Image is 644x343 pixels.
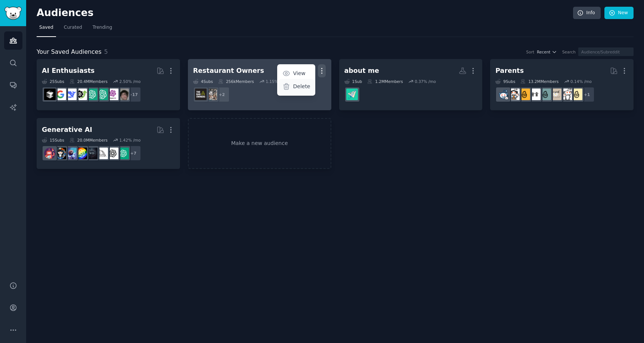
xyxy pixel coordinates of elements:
img: ChatGPT [117,148,129,159]
p: View [293,69,305,77]
a: Generative AI15Subs20.0MMembers1.42% /mo+7ChatGPTOpenAImidjourneyweirddalleGPT3StableDiffusionaiA... [37,118,180,169]
img: NewParents [518,89,530,100]
a: Trending [90,22,115,37]
img: resumes [346,89,358,100]
img: cursor [44,89,56,100]
div: + 1 [579,87,595,102]
img: weirddalle [86,148,97,159]
div: 2.50 % /mo [119,79,140,84]
div: 0.37 % /mo [415,79,436,84]
a: View [279,66,314,81]
img: AItoolsCatalog [75,89,87,100]
div: AI Enthusiasts [42,66,95,75]
img: StableDiffusion [65,148,77,159]
div: Search [562,49,576,55]
img: restaurantowners [205,89,217,100]
div: 25 Sub s [42,79,64,84]
div: 1.15 % /mo [266,79,287,84]
div: 9 Sub s [495,79,515,84]
div: about me [344,66,379,75]
div: Parents [495,66,524,75]
img: beyondthebump [550,89,561,100]
img: midjourney [96,148,108,159]
span: Your Saved Audiences [37,47,102,57]
a: AI Enthusiasts25Subs20.4MMembers2.50% /mo+17ArtificalIntelligenceOpenAIDevchatgpt_prompts_chatgpt... [37,59,180,110]
img: OpenAIDev [107,89,118,100]
button: Recent [537,49,557,55]
span: Trending [93,24,112,31]
h2: Audiences [37,7,573,19]
div: 20.4M Members [69,79,108,84]
div: Restaurant Owners [193,66,264,75]
img: GummySearch logo [4,7,22,20]
div: 0.14 % /mo [570,79,592,84]
div: + 17 [126,87,141,102]
a: Parents9Subs13.2MMembers0.14% /mo+1ParentingdadditbeyondthebumpSingleParentstoddlersNewParentspar... [490,59,634,110]
img: toddlers [529,89,541,100]
img: OpenAI [107,148,118,159]
span: Recent [537,49,550,55]
div: 4 Sub s [193,79,213,84]
a: Restaurant OwnersViewDelete4Subs256kMembers1.15% /mo+2restaurantownersBarOwners [188,59,331,110]
p: Delete [293,83,310,90]
div: 15 Sub s [42,137,64,143]
div: 13.2M Members [520,79,558,84]
span: 5 [104,48,108,55]
a: New [604,7,634,19]
a: about me1Sub1.2MMembers0.37% /moresumes [339,59,483,110]
div: 1 Sub [344,79,362,84]
img: aiArt [55,148,66,159]
div: 20.0M Members [69,137,108,143]
div: + 2 [214,87,230,102]
img: parentsofmultiples [508,89,520,100]
div: Generative AI [42,125,92,135]
a: Curated [61,22,85,37]
img: Parents [498,89,509,100]
img: dalle2 [44,148,56,159]
input: Audience/Subreddit [578,47,634,56]
a: Saved [37,22,56,37]
div: Sort [526,49,535,55]
img: ArtificalIntelligence [117,89,129,100]
img: DeepSeek [65,89,77,100]
img: daddit [560,89,572,100]
span: Curated [64,24,82,31]
div: 1.2M Members [367,79,403,84]
img: Parenting [571,89,582,100]
img: GoogleGeminiAI [55,89,66,100]
a: Make a new audience [188,118,331,169]
a: Info [573,7,601,19]
div: 1.42 % /mo [119,137,140,143]
img: GPT3 [75,148,87,159]
img: SingleParents [539,89,551,100]
img: chatgpt_promptDesign [86,89,97,100]
span: Saved [39,24,53,31]
img: chatgpt_prompts_ [96,89,108,100]
div: 256k Members [218,79,254,84]
img: BarOwners [195,89,207,100]
div: + 7 [126,145,141,161]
